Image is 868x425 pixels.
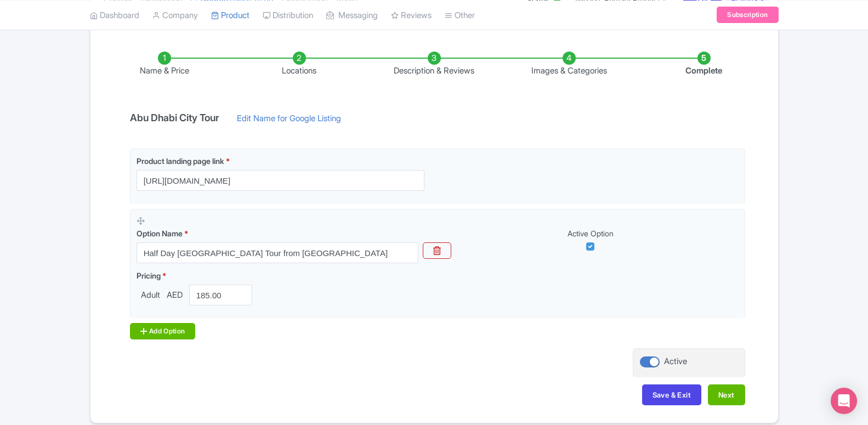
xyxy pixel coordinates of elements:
[130,323,196,339] div: Add Option
[123,112,226,123] h4: Abu Dhabi City Tour
[164,289,185,302] span: AED
[502,52,637,77] li: Images & Categories
[137,229,183,238] span: Option Name
[137,156,224,166] span: Product landing page link
[831,388,857,414] div: Open Intercom Messenger
[137,271,161,280] span: Pricing
[568,229,614,238] span: Active Option
[189,285,253,305] input: 0.00
[367,52,502,77] li: Description & Reviews
[642,384,701,405] button: Save & Exit
[717,7,778,23] a: Subscription
[97,52,232,77] li: Name & Price
[137,170,424,191] input: Product landing page link
[664,355,687,368] div: Active
[137,289,164,302] span: Adult
[137,242,418,263] input: Option Name
[232,52,367,77] li: Locations
[708,384,745,405] button: Next
[637,52,771,77] li: Complete
[226,112,352,130] a: Edit Name for Google Listing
